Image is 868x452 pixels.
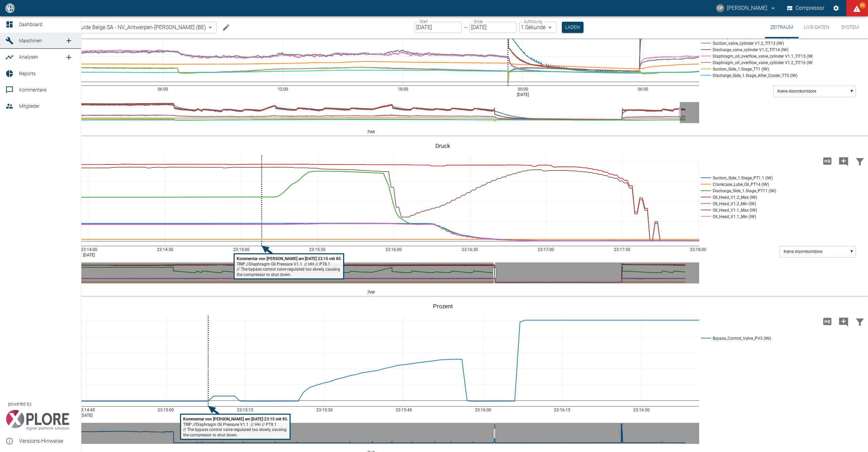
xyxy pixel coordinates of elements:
button: christoph.palm@neuman-esser.com [715,2,777,14]
tspan: Kommentar von [PERSON_NAME] am [DATE] 23:15 mit 85.028 [237,256,349,261]
button: Daten filtern [852,313,868,330]
span: Hohe Auflösung [819,318,835,324]
span: 908000047_Air Liquide Belge SA - NV_Antwerpen-[PERSON_NAME] (BE) [36,23,206,31]
label: Start [419,19,428,24]
tspan: // The bypass control valve regulated too slowly, causing [237,267,340,272]
tspan: the compressor to shut down. [237,272,291,277]
button: Kommentar hinzufügen [835,313,852,330]
span: Analysen [19,54,38,60]
a: new /analyses/list/0 [62,51,76,64]
span: powered by [8,401,32,407]
span: Dashboard [19,22,42,27]
span: 85 [859,2,866,9]
button: Zeitraum [765,16,798,38]
input: DD.MM.YYYY [469,22,516,33]
span: Maschinen [19,38,42,43]
tspan: Kommentar von [PERSON_NAME] am [DATE] 23:15 mit 85.028 [183,417,295,421]
label: Ende [474,19,483,24]
p: – [464,23,467,31]
a: 908000047_Air Liquide Belge SA - NV_Antwerpen-[PERSON_NAME] (BE) [25,23,206,32]
tspan: the compressor to shut down. [183,433,238,437]
input: DD.MM.YYYY [415,22,462,33]
text: Keine Alarmkorridore [784,249,822,254]
span: Reports [19,71,36,76]
button: System [835,16,865,38]
tspan: // The bypass control valve regulated too slowly, causing [183,427,287,432]
button: Live-Daten [798,16,835,38]
img: logo [5,3,15,13]
tspan: TRIP //Diaphragm Oil Pressure V1.1 // HH // PT8.1 [183,422,277,427]
button: Kommentar hinzufügen [835,152,852,170]
div: 1 Sekunde [519,22,556,33]
button: Compressor [786,2,826,14]
span: Hohe Auflösung [819,157,835,164]
label: Auflösung [524,19,542,24]
div: CP [716,4,724,12]
span: Mitglieder [19,103,40,109]
img: Xplore Logo [5,410,70,430]
span: Kommentare [19,87,46,93]
span: Versions-Hinweise [19,437,76,445]
button: Laden [562,22,584,33]
button: Einstellungen [830,2,842,14]
button: Machine bearbeiten [219,21,233,34]
tspan: TRIP //Diaphragm Oil Pressure V1.1 // HH // PT8.1 [237,262,330,267]
text: Keine Alarmkorridore [777,89,816,94]
button: Daten filtern [852,152,868,170]
a: new /machines [62,34,76,47]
